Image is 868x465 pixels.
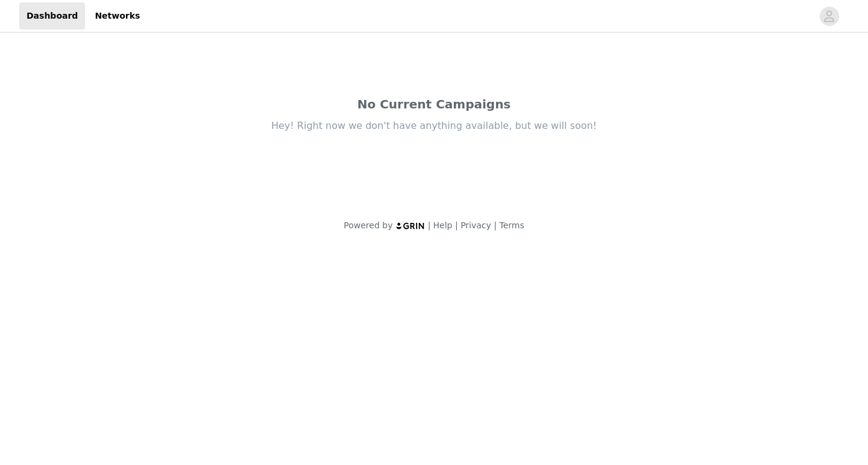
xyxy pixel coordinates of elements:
span: Powered by [344,220,392,230]
div: avatar [823,7,835,26]
a: Dashboard [19,2,85,30]
span: | [494,220,497,230]
a: Help [433,220,453,230]
a: Networks [87,2,147,30]
a: Terms [499,220,524,230]
img: logo [395,222,426,229]
a: Privacy [461,220,491,230]
span: | [428,220,431,230]
div: Hey! Right now we don't have anything available, but we will soon! [181,119,687,133]
div: No Current Campaigns [181,95,687,113]
span: | [455,220,458,230]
